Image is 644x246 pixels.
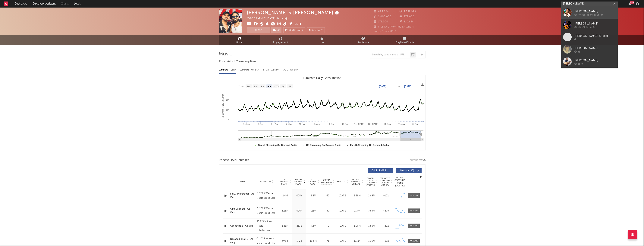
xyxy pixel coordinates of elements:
[374,15,391,18] span: 2.000.000
[321,239,335,243] div: 71
[561,19,618,31] a: [PERSON_NAME]
[320,40,325,45] span: Live
[374,21,388,23] span: 171.000
[267,85,271,88] text: 6m
[226,109,229,111] text: 1M
[307,239,319,243] div: 16.8M
[336,239,349,243] div: [DATE]
[380,194,392,198] div: ~ 10 %
[336,224,349,228] div: [DATE]
[307,178,317,185] span: ATD Spotify Plays
[307,224,319,228] div: 4.3M
[336,194,349,198] div: [DATE]
[247,16,293,21] div: [GEOGRAPHIC_DATA] | Sertanejo
[270,27,282,33] span: ( 2 )
[295,22,301,27] button: Edit
[260,35,301,45] a: Engagement
[399,170,416,172] span: Features ( 80 )
[293,194,305,198] div: 495k
[228,119,229,121] text: 0
[561,31,618,43] a: [PERSON_NAME] Oficial
[279,209,291,213] div: 3.16M
[574,58,616,63] div: [PERSON_NAME]
[247,85,250,88] text: 1w
[404,85,411,88] text: [DATE]
[400,21,414,23] span: 210.658
[368,123,378,125] text: 28. [DATE]
[384,123,391,125] text: 11. Aug
[219,75,425,150] svg: Luminate Daily Consumption
[293,239,305,243] div: 142k
[307,27,325,33] button: Summary
[341,123,348,125] text: 30. Jun
[314,123,320,125] text: 2. Jun
[365,224,378,228] div: 1.85M
[380,224,392,228] div: ~ 20 %
[395,40,414,45] span: Playlists/Charts
[380,177,390,186] span: Estimated % Playlist Streams Last Day
[321,209,335,213] div: 80
[398,85,400,88] text: →
[574,46,616,50] div: [PERSON_NAME]
[240,67,259,73] div: Luminate - Weekly
[574,21,616,26] div: [PERSON_NAME]
[561,2,618,6] input: Search for artists
[256,237,277,246] div: © 2024 Warner Music Brasil Ltda.
[293,224,305,228] div: 210k
[230,180,255,183] div: Name
[279,178,289,185] span: 7 Day Spotify Plays
[351,178,361,185] span: Global ATD Audio Streams
[230,224,255,228] a: Cachaçada - Ao Vivo
[263,67,279,73] div: BMAT - Weekly
[221,94,224,118] text: Luminate Daily Streams
[368,168,393,173] button: Originals(155)
[219,35,260,45] a: Music
[327,123,334,125] text: 16. Jun
[273,40,288,45] span: Engagement
[358,40,369,45] span: Audience
[219,158,249,162] span: Recent DSP Releases
[351,239,363,243] div: 17.7M
[370,170,388,172] span: Originals ( 155 )
[561,6,618,19] a: [PERSON_NAME]
[561,43,618,55] a: [PERSON_NAME]
[374,30,396,33] span: Jump Score: 88.8
[380,209,392,213] div: ~ 40 %
[282,85,284,88] text: 1y
[236,40,243,45] span: Music
[321,194,335,198] div: 69
[380,239,392,243] div: ~ 10 %
[307,209,319,213] div: 111M
[238,85,244,88] text: Zoom
[230,192,255,199] a: Se Eu Te Perdoar - Ao Vivo
[307,194,319,198] div: 2.4M
[396,168,422,173] button: Features(80)
[230,207,255,215] a: Opa Cadê Eu - Ao Vivo
[629,2,631,5] button: 99+
[379,85,386,88] text: [DATE]
[230,237,255,245] div: Desapaixona Eu - Ao Vivo
[289,28,303,33] span: Benchmark
[279,239,291,243] div: 976k
[271,123,278,125] text: 21. Apr
[293,209,305,213] div: 406k
[261,85,264,88] text: 3m
[350,144,389,146] text: Ex-US Streaming On-Demand Audio
[351,194,363,198] div: 2.68M
[301,35,343,45] a: Live
[247,27,270,33] button: Track
[321,224,335,228] div: 70
[256,219,277,233] div: (P) 2025 Sony Music Entertainment Brasil ltda.
[374,26,414,28] span: 8.184.407 Monthly Listeners
[243,123,250,125] text: 24. Mar
[247,9,340,16] div: [PERSON_NAME] & [PERSON_NAME]
[354,123,364,125] text: 14. [DATE]
[258,123,263,125] text: 7. Apr
[384,35,426,45] a: Playlists/Charts
[306,144,341,146] text: US Streaming On-Demand Audio
[351,209,363,213] div: 119M
[410,159,426,161] button: Export CSV
[271,27,281,33] button: (2)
